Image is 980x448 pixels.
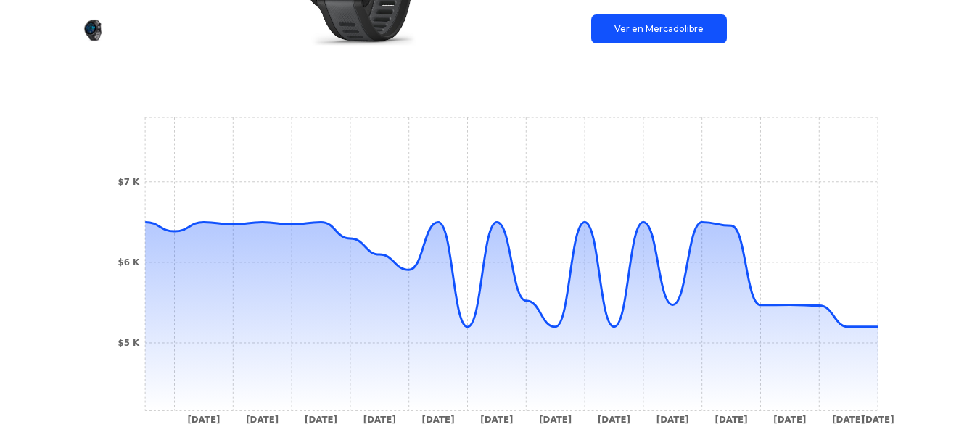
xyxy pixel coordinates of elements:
[118,338,140,348] tspan: $5 K
[246,415,279,425] tspan: [DATE]
[862,415,894,425] tspan: [DATE]
[363,415,396,425] tspan: [DATE]
[118,177,140,187] tspan: $7 K
[480,415,513,425] tspan: [DATE]
[715,415,748,425] tspan: [DATE]
[81,19,104,42] img: Monitor Garmin Forerunner 165 Music, Negro, Pantalla Tactil
[187,415,220,425] tspan: [DATE]
[305,415,337,425] tspan: [DATE]
[118,257,140,267] tspan: $6 K
[656,415,689,425] tspan: [DATE]
[422,415,455,425] tspan: [DATE]
[598,415,630,425] tspan: [DATE]
[539,415,572,425] tspan: [DATE]
[591,14,727,43] a: Ver en Mercadolibre
[773,415,806,425] tspan: [DATE]
[832,415,865,425] tspan: [DATE]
